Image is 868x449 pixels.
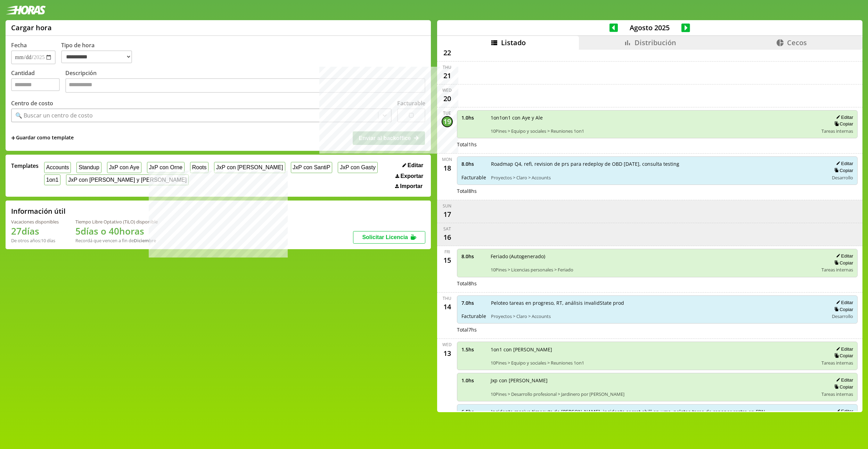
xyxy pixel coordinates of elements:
[214,162,285,173] button: JxP con [PERSON_NAME]
[11,99,53,107] label: Centro de costo
[442,93,453,104] div: 20
[461,377,486,384] span: 1.0 hs
[134,237,156,244] b: Diciembre
[821,391,853,397] span: Tareas internas
[11,225,59,237] h1: 27 días
[443,203,451,209] div: Sun
[634,38,676,47] span: Distribución
[437,50,862,411] div: scrollable content
[76,162,101,173] button: Standup
[75,237,158,244] div: Recordá que vencen a fin de
[832,353,853,359] button: Copiar
[491,408,824,415] span: Incidente masivo timeouts de [PERSON_NAME], incidente secret ebill en ums, peloteo tarea de renap...
[44,162,71,173] button: Accounts
[400,162,425,169] button: Editar
[393,173,425,180] button: Exportar
[491,300,824,306] span: Peloteo tareas en progreso, RT, análisis invalidState prod
[821,128,853,134] span: Tareas internas
[834,408,853,414] button: Editar
[11,237,59,244] div: De otros años: 10 días
[408,162,423,169] span: Editar
[15,112,93,119] div: 🔍 Buscar un centro de costo
[834,377,853,383] button: Editar
[834,253,853,259] button: Editar
[65,78,425,93] textarea: Descripción
[501,38,526,47] span: Listado
[442,70,453,81] div: 21
[832,260,853,266] button: Copiar
[457,188,858,194] div: Total 8 hs
[834,114,853,120] button: Editar
[461,174,486,181] span: Facturable
[442,301,453,312] div: 14
[442,47,453,58] div: 22
[443,295,451,301] div: Thu
[461,161,486,167] span: 8.0 hs
[491,313,824,319] span: Proyectos > Claro > Accounts
[442,342,452,348] div: Wed
[491,391,817,397] span: 10Pines > Desarrollo profesional > Jardinero por [PERSON_NAME]
[338,162,377,173] button: JxP con Gasty
[11,134,74,142] span: +Guardar como template
[75,225,158,237] h1: 5 días o 40 horas
[443,64,451,70] div: Thu
[66,174,189,185] button: JxP con [PERSON_NAME] y [PERSON_NAME]
[832,168,853,173] button: Copiar
[65,69,425,95] label: Descripción
[442,232,453,243] div: 16
[834,346,853,352] button: Editar
[147,162,185,173] button: JxP con Orne
[11,23,52,32] h1: Cargar hora
[461,408,486,415] span: 6.5 hs
[400,183,423,189] span: Importar
[11,134,15,142] span: +
[491,174,824,181] span: Proyectos > Claro > Accounts
[832,313,853,319] span: Desarrollo
[11,162,39,170] span: Templates
[442,348,453,359] div: 13
[491,161,824,167] span: Roadmap Q4, refi, revision de prs para redeploy de OBD [DATE], consulta testing
[442,255,453,266] div: 15
[444,249,450,255] div: Fri
[491,253,817,260] span: Feriado (Autogenerado)
[832,121,853,127] button: Copiar
[190,162,208,173] button: Roots
[443,110,451,116] div: Tue
[457,326,858,333] div: Total 7 hs
[618,23,681,32] span: Agosto 2025
[832,384,853,390] button: Copiar
[491,114,817,121] span: 1on1on1 con Aye y Ale
[491,346,817,353] span: 1on1 con [PERSON_NAME]
[491,377,817,384] span: Jxp con [PERSON_NAME]
[11,206,66,216] h2: Información útil
[832,174,853,181] span: Desarrollo
[461,300,486,306] span: 7.0 hs
[442,156,452,162] div: Mon
[291,162,333,173] button: JxP con SantiP
[461,253,486,260] span: 8.0 hs
[832,307,853,312] button: Copiar
[491,128,817,134] span: 10Pines > Equipo y sociales > Reuniones 1on1
[461,114,486,121] span: 1.0 hs
[400,173,423,179] span: Exportar
[787,38,807,47] span: Cecos
[442,162,453,173] div: 18
[11,78,60,91] input: Cantidad
[491,267,817,273] span: 10Pines > Licencias personales > Feriado
[11,41,27,49] label: Fecha
[61,50,132,63] select: Tipo de hora
[442,116,453,127] div: 19
[61,41,138,64] label: Tipo de hora
[11,69,65,95] label: Cantidad
[491,360,817,366] span: 10Pines > Equipo y sociales > Reuniones 1on1
[6,6,46,15] img: logotipo
[834,161,853,166] button: Editar
[44,174,60,185] button: 1on1
[821,267,853,273] span: Tareas internas
[443,226,451,232] div: Sat
[397,99,425,107] label: Facturable
[107,162,141,173] button: JxP con Aye
[442,209,453,220] div: 17
[821,360,853,366] span: Tareas internas
[457,280,858,287] div: Total 8 hs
